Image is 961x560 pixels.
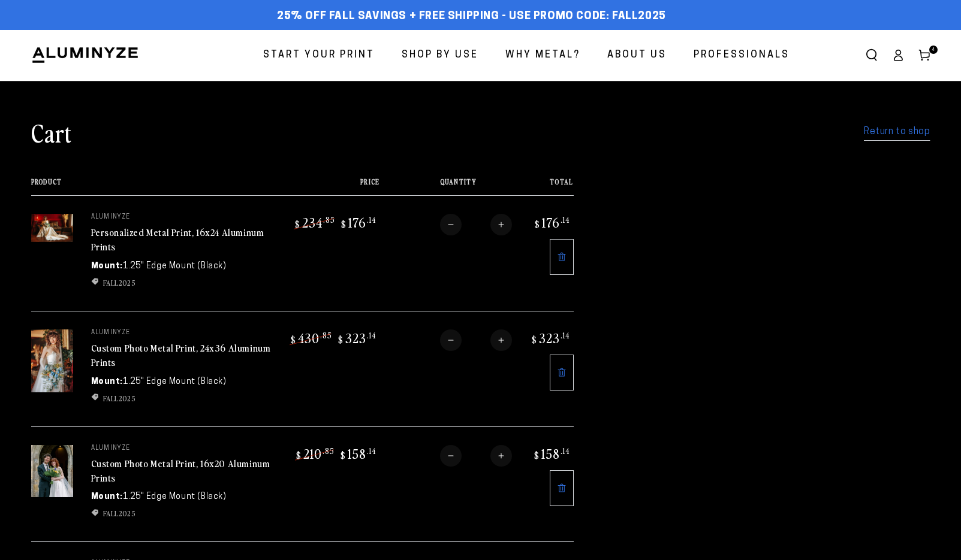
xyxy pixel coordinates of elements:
[91,260,123,273] dt: Mount:
[393,40,487,71] a: Shop By Use
[462,445,490,467] input: Quantity for Custom Photo Metal Print, 16x20 Aluminum Prints
[263,47,375,64] span: Start Your Print
[561,446,570,456] sup: .14
[293,214,335,231] bdi: 234
[530,329,570,346] bdi: 323
[277,10,666,23] span: 25% off FALL Savings + Free Shipping - Use Promo Code: FALL2025
[550,470,574,506] a: Remove 16"x20" Rectangle White Glossy Aluminyzed Photo
[402,47,478,64] span: Shop By Use
[550,355,574,391] a: Remove 24"x36" Rectangle White Glossy Aluminyzed Photo
[367,214,376,225] sup: .14
[123,376,226,388] dd: 1.25" Edge Mount (Black)
[294,445,335,462] bdi: 210
[320,330,332,340] sup: .85
[91,393,271,404] li: FALL2025
[123,491,226,503] dd: 1.25" Edge Mount (Black)
[341,449,346,461] span: $
[289,329,332,346] bdi: 430
[271,178,380,195] th: Price
[296,449,302,461] span: $
[91,214,271,221] p: aluminyze
[339,445,376,462] bdi: 158
[31,117,72,148] h1: Cart
[91,508,271,519] li: FALL2025
[685,40,799,71] a: Professionals
[338,334,344,346] span: $
[533,214,570,231] bdi: 176
[535,218,540,230] span: $
[91,329,271,337] p: Aluminyze
[534,449,540,461] span: $
[91,376,123,388] dt: Mount:
[323,446,335,456] sup: .85
[864,123,930,141] a: Return to shop
[932,46,935,54] span: 4
[91,445,271,452] p: aluminyze
[31,46,139,64] img: Aluminyze
[323,214,335,225] sup: .85
[123,260,226,273] dd: 1.25" Edge Mount (Black)
[550,239,574,275] a: Remove 16"x24" Rectangle White Glossy Aluminyzed Photo
[607,47,667,64] span: About Us
[91,277,271,288] ul: Discount
[91,277,271,288] li: FALL2025
[380,178,512,195] th: Quantity
[91,508,271,519] ul: Discount
[496,40,589,71] a: Why Metal?
[561,330,570,340] sup: .14
[341,218,347,230] span: $
[462,329,490,351] input: Quantity for Custom Photo Metal Print, 24x36 Aluminum Prints
[512,178,574,195] th: Total
[31,214,73,242] img: 16"x24" Rectangle White Glossy Aluminyzed Photo
[91,341,271,370] a: Custom Photo Metal Print, 24x36 Aluminum Prints
[598,40,676,71] a: About Us
[295,218,300,230] span: $
[532,445,570,462] bdi: 158
[31,329,73,392] img: 24"x36" Rectangle White Glossy Aluminyzed Photo
[339,214,376,231] bdi: 176
[91,491,123,503] dt: Mount:
[505,47,580,64] span: Why Metal?
[462,214,490,235] input: Quantity for Personalized Metal Print, 16x24 Aluminum Prints
[858,42,885,68] summary: Search our site
[532,334,537,346] span: $
[91,456,270,485] a: Custom Photo Metal Print, 16x20 Aluminum Prints
[367,330,376,340] sup: .14
[367,446,376,456] sup: .14
[31,445,73,498] img: 16"x20" Rectangle White Glossy Aluminyzed Photo
[91,393,271,404] ul: Discount
[91,225,264,254] a: Personalized Metal Print, 16x24 Aluminum Prints
[31,178,271,195] th: Product
[336,329,376,346] bdi: 323
[291,334,296,346] span: $
[254,40,384,71] a: Start Your Print
[561,214,570,225] sup: .14
[694,47,790,64] span: Professionals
